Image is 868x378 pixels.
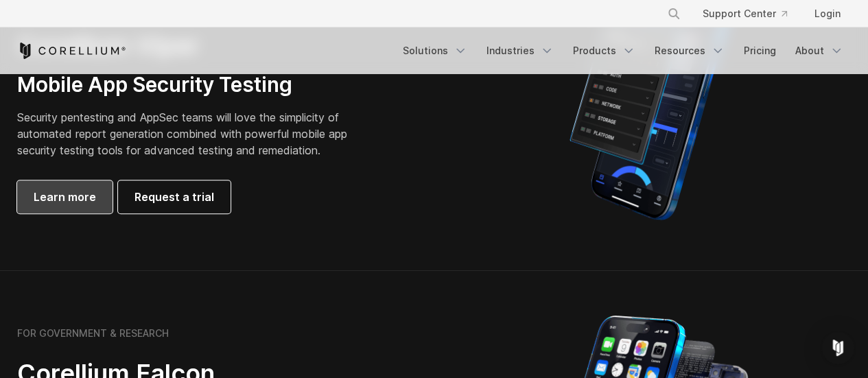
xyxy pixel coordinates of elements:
[692,1,798,26] a: Support Center
[565,38,644,63] a: Products
[736,38,784,63] a: Pricing
[134,189,214,205] span: Request a trial
[118,180,231,213] a: Request a trial
[661,1,686,26] button: Search
[17,180,113,213] a: Learn more
[395,38,476,63] a: Solutions
[17,109,368,158] p: Security pentesting and AppSec teams will love the simplicity of automated report generation comb...
[34,189,96,205] span: Learn more
[787,38,852,63] a: About
[17,43,126,59] a: Corellium Home
[650,1,852,26] div: Navigation Menu
[821,331,854,364] div: Open Intercom Messenger
[17,72,368,98] h3: Mobile App Security Testing
[646,38,733,63] a: Resources
[17,327,169,340] h6: FOR GOVERNMENT & RESEARCH
[478,38,562,63] a: Industries
[804,1,852,26] a: Login
[395,38,852,63] div: Navigation Menu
